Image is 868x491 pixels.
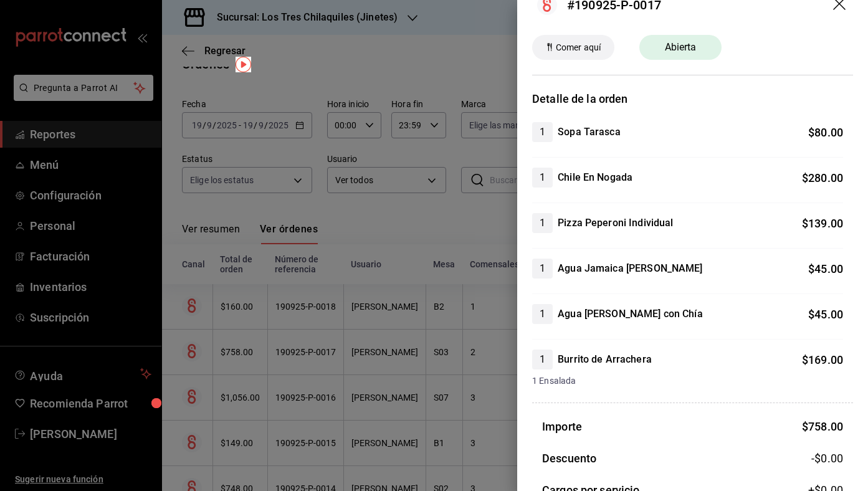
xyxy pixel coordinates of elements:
span: 1 Ensalada [532,374,843,388]
h4: Burrito de Arrachera [558,352,652,367]
span: 1 [532,216,553,231]
span: 1 [532,352,553,367]
span: Abierta [657,40,704,55]
span: $ 45.00 [808,262,843,275]
h3: Importe [542,418,582,435]
span: 1 [532,307,553,322]
h3: Descuento [542,450,596,467]
h4: Agua [PERSON_NAME] con Chía [558,307,703,322]
span: -$0.00 [811,450,843,467]
span: $ 80.00 [808,126,843,139]
span: $ 758.00 [802,420,843,433]
h4: Agua Jamaica [PERSON_NAME] [558,261,702,276]
span: $ 280.00 [802,171,843,184]
span: Comer aquí [551,41,606,54]
span: 1 [532,170,553,185]
span: $ 169.00 [802,353,843,366]
img: Tooltip marker [236,57,251,72]
span: $ 139.00 [802,217,843,230]
h4: Chile En Nogada [558,170,632,185]
span: 1 [532,125,553,140]
h4: Pizza Peperoni Individual [558,216,673,231]
h3: Detalle de la orden [532,90,853,107]
span: 1 [532,261,553,276]
span: $ 45.00 [808,308,843,321]
h4: Sopa Tarasca [558,125,621,140]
